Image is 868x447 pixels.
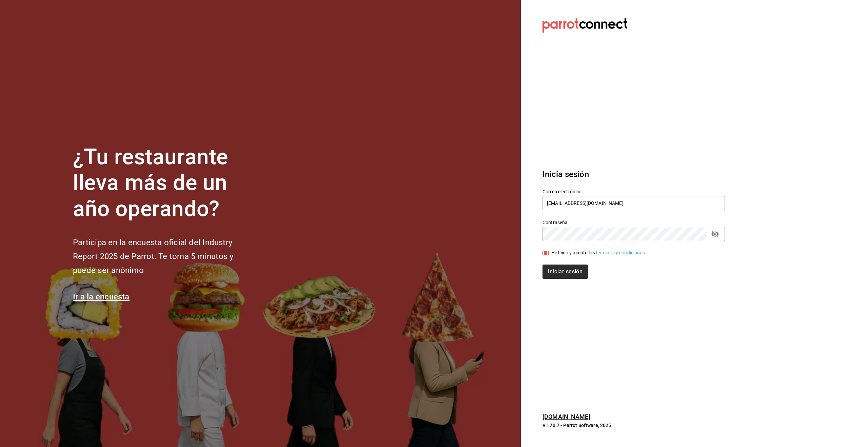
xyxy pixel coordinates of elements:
button: passwordField [709,228,721,240]
div: He leído y acepto los [551,249,646,256]
button: Iniciar sesión [542,265,588,279]
h3: Inicia sesión [542,168,725,180]
label: Contraseña [542,220,725,225]
p: V1.70.7 - Parrot Software, 2025. [542,422,725,429]
label: Correo electrónico [542,189,725,194]
h2: Participa en la encuesta oficial del Industry Report 2025 de Parrot. Te toma 5 minutos y puede se... [73,236,256,277]
a: Términos y condiciones. [595,250,646,255]
a: [DOMAIN_NAME] [542,413,590,420]
input: Ingresa tu correo electrónico [542,196,725,210]
h1: ¿Tu restaurante lleva más de un año operando? [73,144,256,222]
a: Ir a la encuesta [73,292,130,302]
